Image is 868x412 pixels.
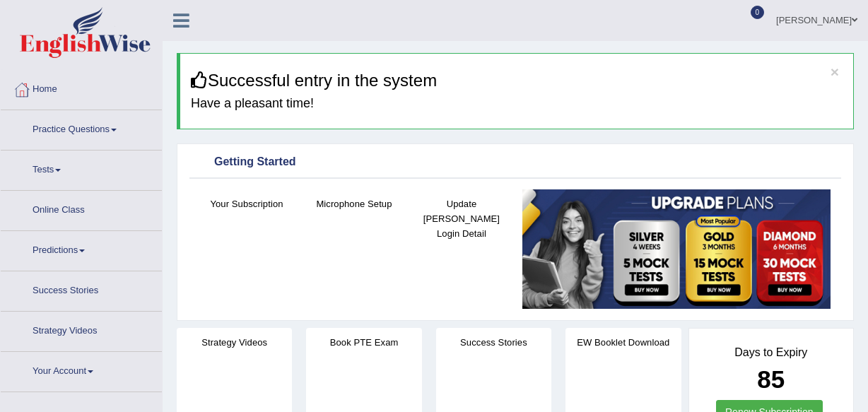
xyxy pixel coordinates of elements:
h4: Microphone Setup [307,196,401,211]
div: Getting Started [193,152,838,173]
a: Tests [1,151,162,186]
h3: Successful entry in the system [191,71,843,90]
a: Predictions [1,231,162,266]
h4: Success Stories [436,335,551,350]
h4: Update [PERSON_NAME] Login Detail [415,196,508,241]
a: Your Account [1,352,162,387]
a: Strategy Videos [1,312,162,347]
h4: Your Subscription [200,196,293,211]
a: Practice Questions [1,110,162,146]
h4: Have a pleasant time! [191,97,843,111]
h4: Days to Expiry [705,346,838,359]
img: small5.jpg [522,189,831,309]
a: Online Class [1,191,162,226]
h4: EW Booklet Download [565,335,681,350]
a: Success Stories [1,271,162,307]
h4: Book PTE Exam [306,335,421,350]
b: 85 [757,365,785,393]
h4: Strategy Videos [177,335,292,350]
a: Home [1,70,162,105]
span: 0 [751,6,765,19]
button: × [831,64,839,79]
